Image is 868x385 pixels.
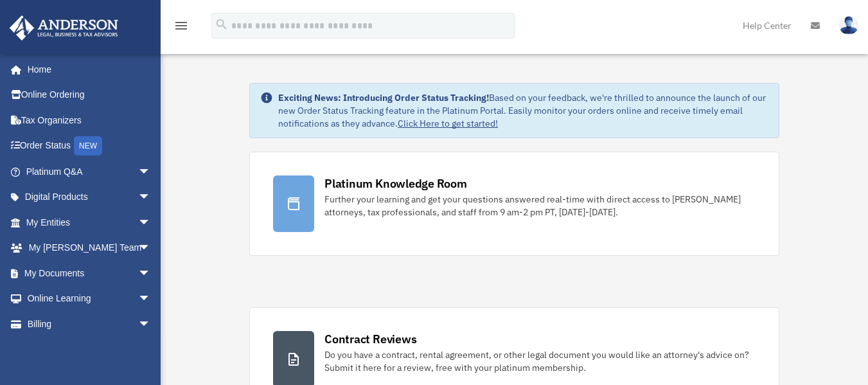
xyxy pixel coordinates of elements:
[9,286,170,312] a: Online Learningarrow_drop_down
[138,210,164,236] span: arrow_drop_down
[138,235,164,262] span: arrow_drop_down
[324,331,416,347] div: Contract Reviews
[173,18,189,33] i: menu
[138,260,164,287] span: arrow_drop_down
[9,260,170,286] a: My Documentsarrow_drop_down
[278,92,489,103] strong: Exciting News: Introducing Order Status Tracking!
[839,16,858,35] img: User Pic
[9,82,170,108] a: Online Ordering
[6,15,122,40] img: Anderson Advisors Platinum Portal
[324,175,467,192] div: Platinum Knowledge Room
[138,286,164,312] span: arrow_drop_down
[9,184,170,210] a: Digital Productsarrow_drop_down
[278,91,768,130] div: Based on your feedback, we're thrilled to announce the launch of our new Order Status Tracking fe...
[138,159,164,185] span: arrow_drop_down
[9,107,170,133] a: Tax Organizers
[74,136,102,156] div: NEW
[9,235,170,261] a: My [PERSON_NAME] Teamarrow_drop_down
[173,22,189,33] a: menu
[9,311,170,337] a: Billingarrow_drop_down
[138,184,164,211] span: arrow_drop_down
[324,193,756,219] div: Further your learning and get your questions answered real-time with direct access to [PERSON_NAM...
[9,210,170,235] a: My Entitiesarrow_drop_down
[138,311,164,337] span: arrow_drop_down
[9,159,170,184] a: Platinum Q&Aarrow_drop_down
[215,17,229,31] i: search
[398,118,498,129] a: Click Here to get started!
[324,348,756,374] div: Do you have a contract, rental agreement, or other legal document you would like an attorney's ad...
[9,133,170,159] a: Order StatusNEW
[9,57,164,82] a: Home
[249,152,779,256] a: Platinum Knowledge Room Further your learning and get your questions answered real-time with dire...
[9,337,170,363] a: Events Calendar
